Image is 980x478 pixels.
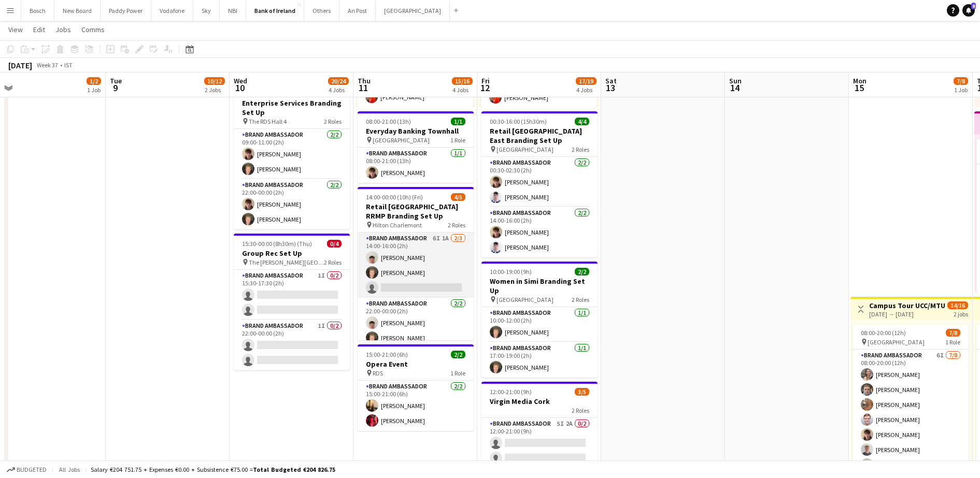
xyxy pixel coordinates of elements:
span: Total Budgeted €204 826.75 [253,466,335,473]
span: 15:30-00:00 (8h30m) (Thu) [242,240,312,248]
span: 4/4 [575,118,589,125]
span: 17/19 [576,77,596,85]
span: Tue [110,76,122,85]
a: Comms [77,23,109,36]
h3: Enterprise Services Branding Set Up [234,98,350,117]
app-card-role: Brand Ambassador1/110:00-12:00 (2h)[PERSON_NAME] [481,307,598,342]
h3: Retail [GEOGRAPHIC_DATA] East Branding Set Up [481,126,598,145]
span: 12 [480,82,490,94]
span: All jobs [57,466,82,473]
div: 4 Jobs [329,86,348,94]
h3: Opera Event [358,359,474,369]
app-card-role: Brand Ambassador1I0/222:00-00:00 (2h) [234,320,350,370]
button: New Board [54,1,101,21]
span: 08:00-21:00 (13h) [366,118,411,125]
span: [GEOGRAPHIC_DATA] [373,136,430,144]
span: Sat [605,76,617,85]
app-card-role: Brand Ambassador1I0/215:30-17:30 (2h) [234,270,350,320]
span: Comms [81,25,105,34]
span: 1 Role [450,369,465,377]
span: Edit [33,25,45,34]
a: Edit [29,23,49,36]
app-card-role: Brand Ambassador1/117:00-19:00 (2h)[PERSON_NAME] [481,342,598,378]
div: 1 Job [954,86,968,94]
app-card-role: Brand Ambassador2/215:00-21:00 (6h)[PERSON_NAME][PERSON_NAME] [358,381,474,431]
span: Budgeted [17,466,47,473]
span: 20/24 [328,77,349,85]
h3: Everyday Banking Townhall [358,126,474,136]
span: 10 [232,82,247,94]
span: 1/2 [87,77,101,85]
span: 14:00-00:00 (10h) (Fri) [366,193,423,201]
span: Week 37 [34,61,60,69]
span: 2 Roles [572,146,589,153]
span: 7/8 [954,77,968,85]
span: 2 Roles [324,118,342,125]
span: The [PERSON_NAME][GEOGRAPHIC_DATA] [249,258,324,266]
button: Paddy Power [101,1,151,21]
span: View [8,25,23,34]
button: Bank of Ireland [246,1,304,21]
a: 8 [962,4,975,17]
h3: Women in Simi Branding Set Up [481,277,598,295]
app-job-card: 10:00-19:00 (9h)2/2Women in Simi Branding Set Up [GEOGRAPHIC_DATA]2 RolesBrand Ambassador1/110:00... [481,262,598,378]
span: 10:00-19:00 (9h) [490,268,532,276]
span: 15 [851,82,867,94]
span: [GEOGRAPHIC_DATA] [496,146,553,153]
span: 4/5 [451,193,465,201]
span: 13 [604,82,617,94]
span: 14 [728,82,742,94]
app-job-card: 08:00-20:00 (12h)7/8 [GEOGRAPHIC_DATA]1 RoleBrand Ambassador6I7/808:00-20:00 (12h)[PERSON_NAME][P... [853,325,969,478]
span: 08:00-20:00 (12h) [861,329,906,337]
h3: Retail [GEOGRAPHIC_DATA] RRMP Branding Set Up [358,202,474,221]
h3: Group Rec Set Up [234,249,350,258]
span: 15/16 [452,77,473,85]
h3: Virgin Media Cork [481,397,598,406]
div: [DATE] → [DATE] [869,310,945,318]
app-job-card: 14:00-00:00 (10h) (Fri)4/5Retail [GEOGRAPHIC_DATA] RRMP Branding Set Up Hilton Charlemont2 RolesB... [358,187,474,340]
span: 3/5 [575,388,589,396]
span: 0/4 [327,240,342,248]
span: 1 Role [945,338,960,346]
button: Budgeted [5,464,48,475]
app-card-role: Brand Ambassador5I2A0/212:00-21:00 (9h) [481,418,598,468]
span: [GEOGRAPHIC_DATA] [868,338,925,346]
span: 10/12 [204,77,225,85]
button: Others [304,1,339,21]
app-card-role: Brand Ambassador2/222:00-00:00 (2h)[PERSON_NAME][PERSON_NAME] [234,179,350,229]
span: RDS [373,369,383,377]
app-job-card: 15:30-00:00 (8h30m) (Thu)0/4Group Rec Set Up The [PERSON_NAME][GEOGRAPHIC_DATA]2 RolesBrand Ambas... [234,234,350,370]
app-job-card: 15:00-21:00 (6h)2/2Opera Event RDS1 RoleBrand Ambassador2/215:00-21:00 (6h)[PERSON_NAME][PERSON_N... [358,344,474,431]
span: 14/16 [947,301,968,309]
span: 12:00-21:00 (9h) [490,388,532,396]
span: 2 Roles [324,258,342,266]
button: Vodafone [151,1,193,21]
button: Bosch [21,1,54,21]
div: Salary €204 751.75 + Expenses €0.00 + Subsistence €75.00 = [91,466,335,473]
span: 11 [356,82,371,94]
a: View [4,23,27,36]
span: 8 [971,3,976,9]
span: 1/1 [451,118,465,125]
span: 7/8 [946,329,960,337]
button: An Post [339,1,376,21]
div: 09:00-00:00 (15h) (Thu)4/4Enterprise Services Branding Set Up The RDS Hall 42 RolesBrand Ambassad... [234,83,350,229]
span: 2/2 [451,351,465,358]
button: [GEOGRAPHIC_DATA] [376,1,450,21]
h3: Campus Tour UCC/MTU [869,301,945,310]
div: [DATE] [8,60,32,70]
span: Sun [729,76,742,85]
a: Jobs [51,23,75,36]
button: NBI [220,1,246,21]
app-card-role: Brand Ambassador1/108:00-21:00 (13h)[PERSON_NAME] [358,148,474,183]
app-job-card: 08:00-21:00 (13h)1/1Everyday Banking Townhall [GEOGRAPHIC_DATA]1 RoleBrand Ambassador1/108:00-21:... [358,111,474,183]
span: 2/2 [575,268,589,276]
div: 2 Jobs [205,86,224,94]
app-card-role: Brand Ambassador2/214:00-16:00 (2h)[PERSON_NAME][PERSON_NAME] [481,207,598,257]
span: 2 Roles [448,221,465,229]
div: 4 Jobs [576,86,596,94]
